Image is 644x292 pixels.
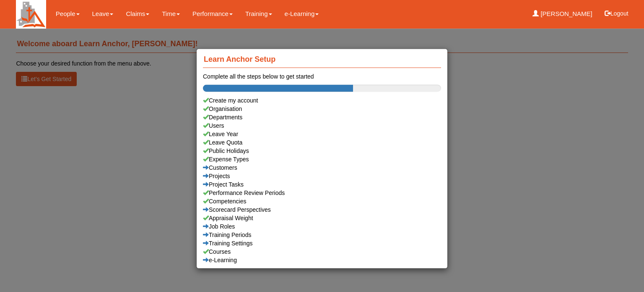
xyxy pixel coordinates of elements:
a: e-Learning [203,256,441,264]
a: Courses [203,247,441,256]
a: Projects [203,172,441,180]
a: Public Holidays [203,147,441,155]
a: Competencies [203,197,441,205]
a: Organisation [203,105,441,113]
a: Expense Types [203,155,441,163]
a: Performance Review Periods [203,189,441,197]
a: Appraisal Weight [203,214,441,222]
a: Leave Year [203,130,441,138]
a: Job Roles [203,222,441,231]
h4: Learn Anchor Setup [203,51,441,68]
div: Complete all the steps below to get started [203,72,441,81]
a: Training Settings [203,239,441,247]
a: Departments [203,113,441,121]
a: Leave Quota [203,138,441,147]
a: Training Periods [203,231,441,239]
a: Users [203,121,441,130]
a: Project Tasks [203,180,441,189]
a: Customers [203,163,441,172]
div: Create my account [203,96,441,105]
iframe: chat widget [609,258,636,284]
a: Scorecard Perspectives [203,205,441,214]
